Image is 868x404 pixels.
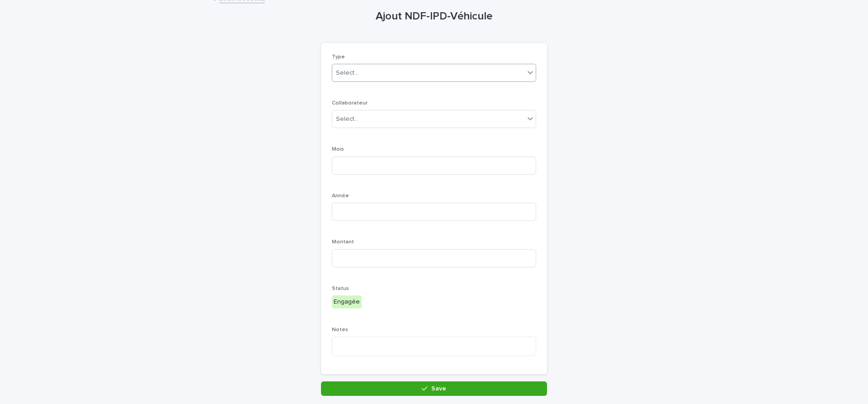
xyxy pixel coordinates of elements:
[321,10,547,23] h1: Ajout NDF-IPD-Véhicule
[332,327,348,333] span: Notes
[336,68,359,78] div: Select...
[332,239,354,245] span: Montant
[332,295,362,309] div: Engagée
[332,286,349,291] span: Status
[431,385,446,392] span: Save
[332,193,349,199] span: Année
[332,100,368,106] span: Collaborateur
[321,381,547,396] button: Save
[332,147,344,152] span: Mois
[336,114,359,124] div: Select...
[332,54,345,60] span: Type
